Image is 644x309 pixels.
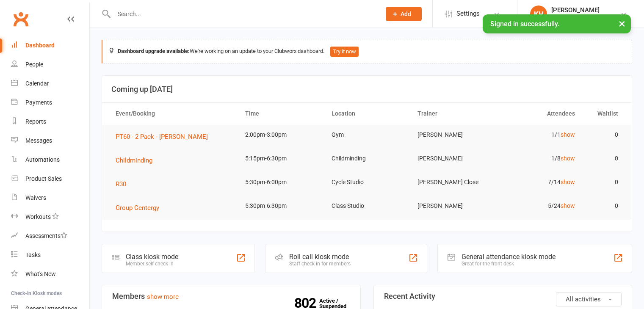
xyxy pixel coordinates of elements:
[324,103,410,124] th: Location
[126,261,178,267] div: Member self check-in
[583,172,626,192] td: 0
[25,270,56,277] div: What's New
[116,155,158,166] button: Childminding
[496,172,583,192] td: 7/14
[551,6,603,14] div: [PERSON_NAME]
[25,251,41,258] div: Tasks
[11,246,89,265] a: Tasks
[410,196,496,216] td: [PERSON_NAME]
[10,8,31,30] a: Clubworx
[112,292,350,301] h3: Members
[11,265,89,284] a: What's New
[116,179,132,189] button: R30
[116,203,165,213] button: Group Centergy
[456,4,480,23] span: Settings
[566,295,601,303] span: All activities
[556,292,622,306] button: All activities
[11,207,89,226] a: Workouts
[25,156,60,163] div: Automations
[25,137,52,144] div: Messages
[583,149,626,168] td: 0
[25,232,67,239] div: Assessments
[583,125,626,145] td: 0
[102,40,632,63] div: We're working on an update to your Clubworx dashboard.
[116,204,159,212] span: Group Centergy
[111,85,622,94] h3: Coming up [DATE]
[108,103,238,124] th: Event/Booking
[11,150,89,169] a: Automations
[238,149,324,168] td: 5:15pm-6:30pm
[238,196,324,216] td: 5:30pm-6:30pm
[25,194,46,201] div: Waivers
[11,188,89,207] a: Waivers
[25,213,51,220] div: Workouts
[289,261,351,267] div: Staff check-in for members
[25,99,52,106] div: Payments
[410,149,496,168] td: [PERSON_NAME]
[583,196,626,216] td: 0
[462,253,556,261] div: General attendance kiosk mode
[324,149,410,168] td: Childminding
[11,169,89,188] a: Product Sales
[11,74,89,93] a: Calendar
[530,6,547,22] div: KH
[561,179,575,185] a: show
[330,47,359,57] button: Try it now
[25,118,46,125] div: Reports
[410,172,496,192] td: [PERSON_NAME] Close
[238,125,324,145] td: 2:00pm-3:00pm
[401,11,411,17] span: Add
[496,149,583,168] td: 1/8
[324,172,410,192] td: Cycle Studio
[561,202,575,209] a: show
[116,180,126,188] span: R30
[238,103,324,124] th: Time
[25,80,49,87] div: Calendar
[561,155,575,162] a: show
[551,14,603,22] div: NRG Fitness Centre
[118,48,190,54] strong: Dashboard upgrade available:
[116,157,152,164] span: Childminding
[111,8,375,20] input: Search...
[238,172,324,192] td: 5:30pm-6:00pm
[490,20,559,28] span: Signed in successfully.
[410,125,496,145] td: [PERSON_NAME]
[496,196,583,216] td: 5/24
[25,175,62,182] div: Product Sales
[386,7,422,21] button: Add
[496,125,583,145] td: 1/1
[11,112,89,131] a: Reports
[11,93,89,112] a: Payments
[384,292,622,301] h3: Recent Activity
[583,103,626,124] th: Waitlist
[410,103,496,124] th: Trainer
[25,42,55,49] div: Dashboard
[324,125,410,145] td: Gym
[116,132,214,142] button: PT60 - 2 Pack - [PERSON_NAME]
[289,253,351,261] div: Roll call kiosk mode
[614,14,630,33] button: ×
[561,131,575,138] a: show
[11,226,89,246] a: Assessments
[126,253,178,261] div: Class kiosk mode
[25,61,43,68] div: People
[11,36,89,55] a: Dashboard
[496,103,583,124] th: Attendees
[462,261,556,267] div: Great for the front desk
[11,55,89,74] a: People
[147,293,179,301] a: show more
[116,133,208,141] span: PT60 - 2 Pack - [PERSON_NAME]
[11,131,89,150] a: Messages
[324,196,410,216] td: Class Studio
